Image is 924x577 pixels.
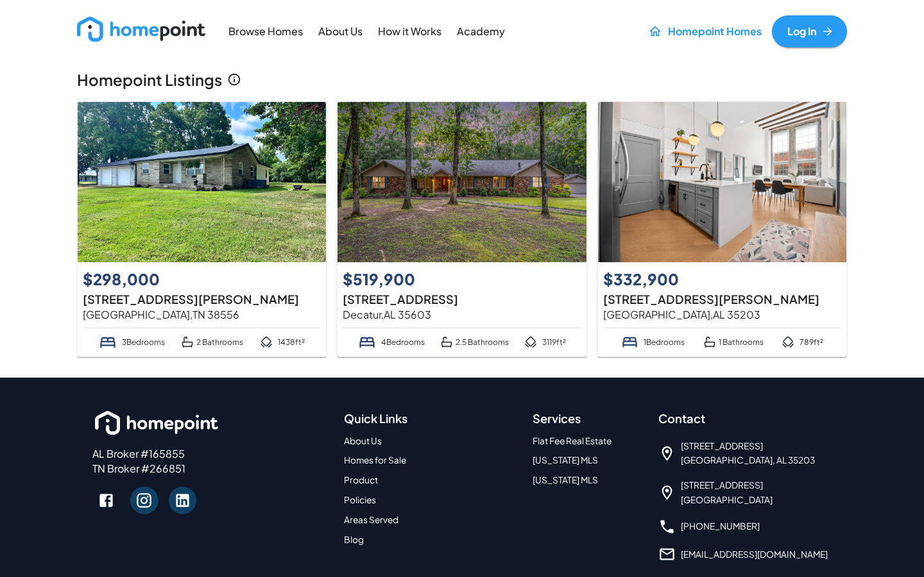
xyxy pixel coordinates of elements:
[77,17,205,42] img: new_logo_light.png
[344,494,376,505] a: Policies
[373,17,447,46] a: How it Works
[337,101,586,357] a: 4411 Autumn Leaves Trl Se$519,900[STREET_ADDRESS]Decatur,AL 356034Bedrooms2.5 Bathrooms3119ft²
[533,474,598,485] a: [US_STATE] MLS
[260,333,305,351] p: 1438 ft²
[344,474,378,485] a: Product
[343,290,581,308] p: [STREET_ADDRESS]
[78,102,326,262] img: 1210 Frank Campbell Rd
[378,24,441,39] p: How it Works
[344,514,398,525] a: Areas Served
[603,308,841,322] p: [GEOGRAPHIC_DATA] , AL 35203
[344,455,406,465] a: Homes for Sale
[83,290,321,308] p: [STREET_ADDRESS][PERSON_NAME]
[603,267,723,290] p: $332,900
[457,24,505,39] p: Academy
[83,308,321,322] p: [GEOGRAPHIC_DATA] , TN 38556
[681,478,773,508] span: [STREET_ADDRESS] [GEOGRAPHIC_DATA]
[228,24,303,39] p: Browse Homes
[782,333,823,351] p: 789 ft²
[597,101,847,357] a: 2212 Morris Ave Apt 206$332,900[STREET_ADDRESS][PERSON_NAME][GEOGRAPHIC_DATA],AL 352031Bedrooms1 ...
[658,408,832,429] h6: Contact
[524,333,566,351] p: 3119 ft²
[344,435,382,446] a: About Us
[181,333,243,351] p: 2 Bathrooms
[452,17,510,46] a: Academy
[223,17,308,46] a: Browse Homes
[533,435,612,446] a: Flat Fee Real Estate
[621,333,685,351] p: 1 Bedrooms
[681,521,760,531] a: [PHONE_NUMBER]
[338,102,586,262] img: 4411 Autumn Leaves Trl Se
[343,267,462,290] p: $519,900
[99,333,164,351] p: 3 Bedrooms
[344,408,517,429] h6: Quick Links
[77,68,222,91] p: Homepoint Listings
[92,447,329,476] p: AL Broker #165855 TN Broker #266851
[92,408,221,438] img: homepoint_logo_white_horz.png
[440,333,509,351] p: 2.5 Bathrooms
[83,267,202,290] p: $298,000
[344,534,364,545] a: Blog
[668,24,762,39] p: Homepoint Homes
[681,439,815,469] span: [STREET_ADDRESS] [GEOGRAPHIC_DATA], AL 35203
[343,308,581,322] p: Decatur , AL 35603
[77,101,327,357] a: 1210 Frank Campbell Rd$298,000[STREET_ADDRESS][PERSON_NAME][GEOGRAPHIC_DATA],TN 385563Bedrooms2 B...
[603,290,841,308] p: [STREET_ADDRESS][PERSON_NAME]
[313,17,368,46] a: About Us
[703,333,764,351] p: 1 Bathrooms
[533,455,598,465] a: [US_STATE] MLS
[772,15,847,47] a: Log In
[318,24,363,39] p: About Us
[643,15,767,47] a: Homepoint Homes
[358,333,424,351] p: 4 Bedrooms
[598,102,846,262] img: 2212 Morris Ave Apt 206
[681,549,828,560] a: [EMAIL_ADDRESS][DOMAIN_NAME]
[533,408,643,429] h6: Services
